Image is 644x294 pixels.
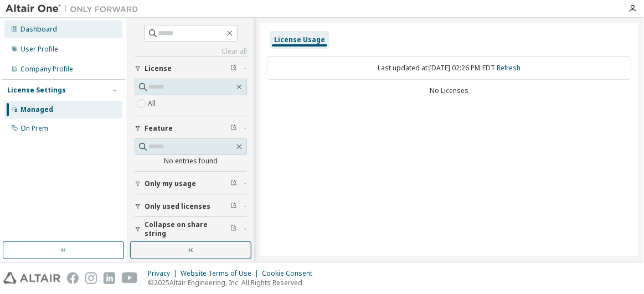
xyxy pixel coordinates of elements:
div: Company Profile [20,65,73,74]
div: Cookie Consent [262,269,319,278]
span: Clear filter [230,225,237,234]
img: youtube.svg [122,272,138,284]
button: Collapse on share string [135,217,247,241]
img: linkedin.svg [104,272,115,284]
div: Dashboard [20,25,57,34]
a: Clear all [135,47,247,56]
span: Only my usage [145,179,196,188]
label: All [148,97,158,110]
img: Altair One [6,3,144,14]
div: No entries found [135,157,247,166]
div: Last updated at: [DATE] 02:26 PM EDT [267,56,632,80]
div: On Prem [20,124,48,133]
div: License Settings [7,86,66,95]
button: Feature [135,116,247,141]
button: Only my usage [135,172,247,196]
span: Collapse on share string [145,220,230,238]
p: © 2025 Altair Engineering, Inc. All Rights Reserved. [148,278,319,287]
a: Refresh [497,63,521,73]
div: User Profile [20,45,58,54]
button: Only used licenses [135,194,247,219]
img: instagram.svg [85,272,97,284]
div: License Usage [274,35,325,44]
button: License [135,56,247,81]
span: Feature [145,124,173,133]
span: Clear filter [230,202,237,211]
div: Website Terms of Use [181,269,262,278]
div: Privacy [148,269,181,278]
img: altair_logo.svg [3,272,60,284]
span: Clear filter [230,64,237,73]
span: License [145,64,172,73]
div: No Licenses [267,86,632,95]
span: Only used licenses [145,202,210,211]
span: Clear filter [230,124,237,133]
img: facebook.svg [67,272,79,284]
div: Managed [20,105,53,114]
span: Clear filter [230,179,237,188]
